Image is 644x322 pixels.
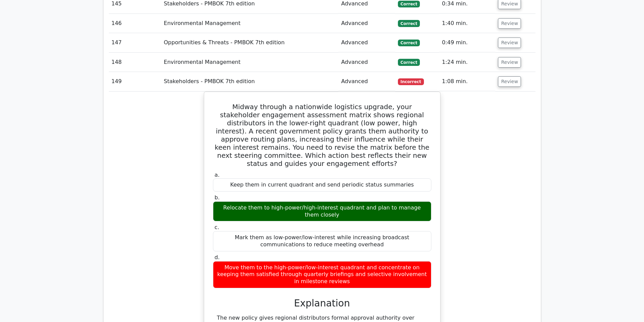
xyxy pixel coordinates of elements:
[215,224,219,230] span: c.
[109,53,161,72] td: 148
[213,261,431,288] div: Move them to the high-power/low-interest quadrant and concentrate on keeping them satisfied throu...
[338,72,395,91] td: Advanced
[161,33,339,52] td: Opportunities & Threats - PMBOK 7th edition
[161,53,339,72] td: Environmental Management
[215,194,220,201] span: b.
[398,78,424,85] span: Incorrect
[212,103,432,168] h5: Midway through a nationwide logistics upgrade, your stakeholder engagement assessment matrix show...
[213,231,431,251] div: Mark them as low-power/low-interest while increasing broadcast communications to reduce meeting o...
[109,14,161,33] td: 146
[398,59,420,66] span: Correct
[338,33,395,52] td: Advanced
[398,1,420,7] span: Correct
[498,76,521,87] button: Review
[498,18,521,29] button: Review
[439,53,495,72] td: 1:24 min.
[161,14,339,33] td: Environmental Management
[338,14,395,33] td: Advanced
[439,14,495,33] td: 1:40 min.
[498,57,521,68] button: Review
[161,72,339,91] td: Stakeholders - PMBOK 7th edition
[217,298,427,309] h3: Explanation
[215,254,220,261] span: d.
[338,53,395,72] td: Advanced
[213,178,431,192] div: Keep them in current quadrant and send periodic status summaries
[439,33,495,52] td: 0:49 min.
[398,40,420,46] span: Correct
[215,172,220,178] span: a.
[109,33,161,52] td: 147
[498,38,521,48] button: Review
[213,201,431,222] div: Relocate them to high-power/high-interest quadrant and plan to manage them closely
[439,72,495,91] td: 1:08 min.
[398,20,420,27] span: Correct
[109,72,161,91] td: 149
